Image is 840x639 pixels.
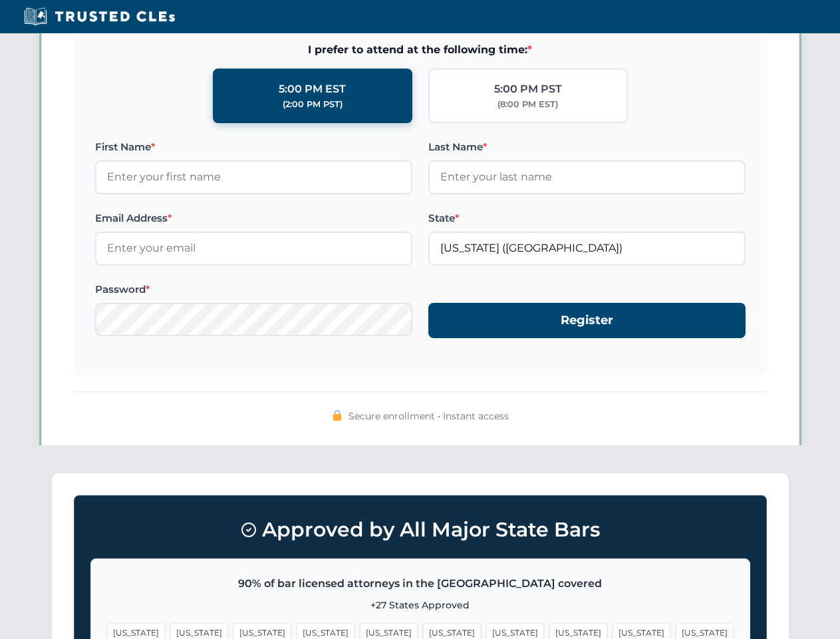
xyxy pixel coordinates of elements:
[95,139,412,155] label: First Name
[95,282,412,298] label: Password
[95,41,746,59] span: I prefer to attend at the following time:
[95,160,412,194] input: Enter your first name
[283,98,343,111] div: (2:00 PM PST)
[428,303,746,338] button: Register
[428,160,746,194] input: Enter your last name
[332,410,343,421] img: 🔒
[428,232,746,265] input: Florida (FL)
[95,232,412,265] input: Enter your email
[428,139,746,155] label: Last Name
[428,210,746,226] label: State
[279,81,346,98] div: 5:00 PM EST
[95,210,412,226] label: Email Address
[20,7,179,27] img: Trusted CLEs
[90,512,750,548] h3: Approved by All Major State Bars
[107,598,734,612] p: +27 States Approved
[497,98,558,111] div: (8:00 PM EST)
[494,81,562,98] div: 5:00 PM PST
[107,575,734,592] p: 90% of bar licensed attorneys in the [GEOGRAPHIC_DATA] covered
[349,409,509,423] span: Secure enrollment • Instant access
